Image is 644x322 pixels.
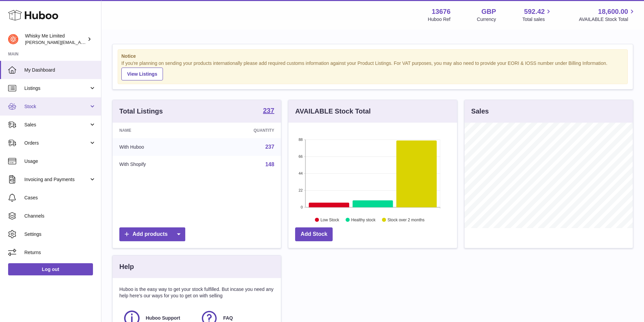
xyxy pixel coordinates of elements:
[8,34,18,44] img: frances@whiskyshop.com
[24,195,96,201] span: Cases
[24,103,89,110] span: Stock
[24,249,96,256] span: Returns
[8,263,93,275] a: Log out
[579,16,636,23] span: AVAILABLE Stock Total
[299,138,303,142] text: 88
[24,67,96,73] span: My Dashboard
[432,7,451,16] strong: 13676
[24,176,89,183] span: Invoicing and Payments
[113,138,204,156] td: With Huboo
[524,7,545,16] span: 592.42
[299,171,303,175] text: 44
[295,227,333,241] a: Add Stock
[295,107,371,116] h3: AVAILABLE Stock Total
[265,162,275,167] a: 148
[24,158,96,165] span: Usage
[579,7,636,23] a: 18,600.00 AVAILABLE Stock Total
[471,107,489,116] h3: Sales
[598,7,628,16] span: 18,600.00
[299,188,303,192] text: 22
[263,107,274,114] strong: 237
[265,144,275,150] a: 237
[477,16,496,23] div: Currency
[146,315,180,321] span: Huboo Support
[119,262,134,271] h3: Help
[351,217,376,222] text: Healthy stock
[24,213,96,219] span: Channels
[119,227,185,241] a: Add products
[121,60,624,80] div: If you're planning on sending your products internationally please add required customs informati...
[119,107,163,116] h3: Total Listings
[299,154,303,158] text: 66
[320,217,339,222] text: Low Stock
[481,7,496,16] strong: GBP
[204,123,281,138] th: Quantity
[388,217,425,222] text: Stock over 2 months
[522,7,552,23] a: 592.42 Total sales
[24,85,89,92] span: Listings
[119,286,274,299] p: Huboo is the easy way to get your stock fulfilled. But incase you need any help here's our ways f...
[428,16,451,23] div: Huboo Ref
[121,53,624,59] strong: Notice
[522,16,552,23] span: Total sales
[25,40,136,45] span: [PERSON_NAME][EMAIL_ADDRESS][DOMAIN_NAME]
[113,156,204,173] td: With Shopify
[263,107,274,115] a: 237
[24,231,96,238] span: Settings
[24,140,89,146] span: Orders
[223,315,233,321] span: FAQ
[121,68,163,80] a: View Listings
[25,33,86,46] div: Whisky Me Limited
[301,205,303,209] text: 0
[24,122,89,128] span: Sales
[113,123,204,138] th: Name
